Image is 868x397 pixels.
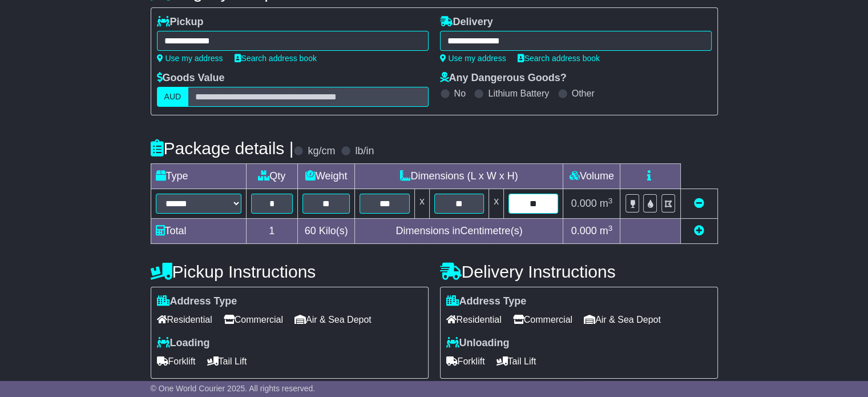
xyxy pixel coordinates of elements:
[571,225,597,236] span: 0.000
[440,54,506,63] a: Use my address
[571,198,597,209] span: 0.000
[355,145,374,158] label: lb/in
[157,54,223,63] a: Use my address
[496,352,536,370] span: Tail Lift
[157,16,204,29] label: Pickup
[246,164,297,189] td: Qty
[151,219,246,244] td: Total
[600,198,613,209] span: m
[440,16,493,29] label: Delivery
[446,295,527,308] label: Address Type
[454,88,466,99] label: No
[151,384,316,393] span: © One World Courier 2025. All rights reserved.
[207,352,247,370] span: Tail Lift
[355,164,563,189] td: Dimensions (L x W x H)
[608,224,613,232] sup: 3
[246,219,297,244] td: 1
[608,197,613,205] sup: 3
[446,337,510,350] label: Unloading
[151,262,429,281] h4: Pickup Instructions
[440,262,718,281] h4: Delivery Instructions
[440,72,567,85] label: Any Dangerous Goods?
[224,311,283,328] span: Commercial
[305,225,316,236] span: 60
[572,88,595,99] label: Other
[157,352,196,370] span: Forklift
[584,311,661,328] span: Air & Sea Depot
[157,311,212,328] span: Residential
[355,219,563,244] td: Dimensions in Centimetre(s)
[157,337,210,350] label: Loading
[694,198,704,209] a: Remove this item
[513,311,572,328] span: Commercial
[446,311,502,328] span: Residential
[518,54,600,63] a: Search address book
[297,164,355,189] td: Weight
[157,87,189,107] label: AUD
[600,225,613,236] span: m
[294,311,372,328] span: Air & Sea Depot
[308,145,335,158] label: kg/cm
[151,139,294,158] h4: Package details |
[151,164,246,189] td: Type
[297,219,355,244] td: Kilo(s)
[446,352,485,370] span: Forklift
[488,88,549,99] label: Lithium Battery
[157,72,225,85] label: Goods Value
[489,189,504,219] td: x
[563,164,620,189] td: Volume
[157,295,237,308] label: Address Type
[414,189,429,219] td: x
[694,225,704,236] a: Add new item
[235,54,317,63] a: Search address book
